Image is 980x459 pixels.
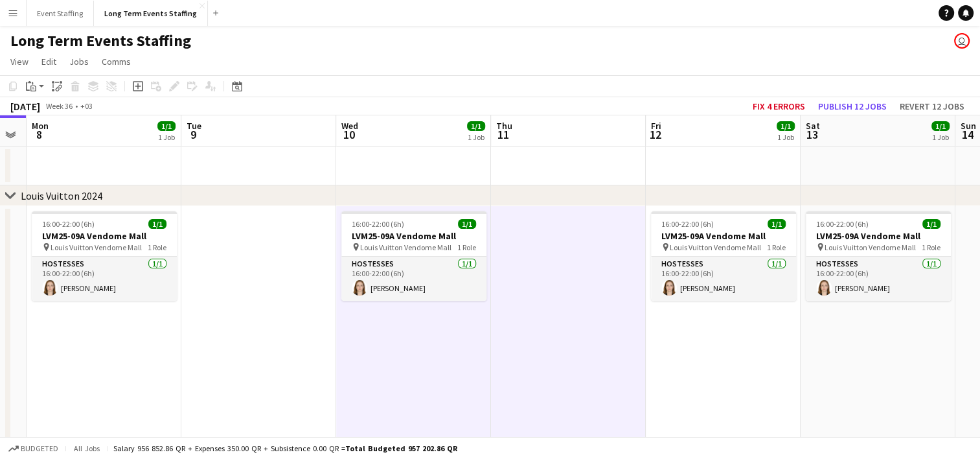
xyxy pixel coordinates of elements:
button: Long Term Events Staffing [94,1,208,26]
a: Comms [97,53,136,70]
a: Edit [36,53,62,70]
button: Event Staffing [27,1,94,26]
span: Budgeted [21,444,58,453]
a: Jobs [64,53,94,70]
button: Budgeted [6,441,60,456]
span: Week 36 [43,101,75,111]
span: Total Budgeted 957 202.86 QR [345,443,457,453]
span: View [10,56,28,67]
a: View [5,53,34,70]
div: +03 [80,101,93,111]
span: Comms [102,56,131,67]
button: Revert 12 jobs [895,98,970,115]
div: Salary 956 852.86 QR + Expenses 350.00 QR + Subsistence 0.00 QR = [113,443,457,453]
div: [DATE] [10,100,40,113]
button: Publish 12 jobs [813,98,892,115]
h1: Long Term Events Staffing [10,31,191,51]
div: Louis Vuitton 2024 [21,189,102,202]
app-user-avatar: Events Staffing Team [954,33,970,49]
span: All jobs [71,443,102,453]
span: Jobs [69,56,89,67]
span: Edit [41,56,56,67]
button: Fix 4 errors [747,98,810,115]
